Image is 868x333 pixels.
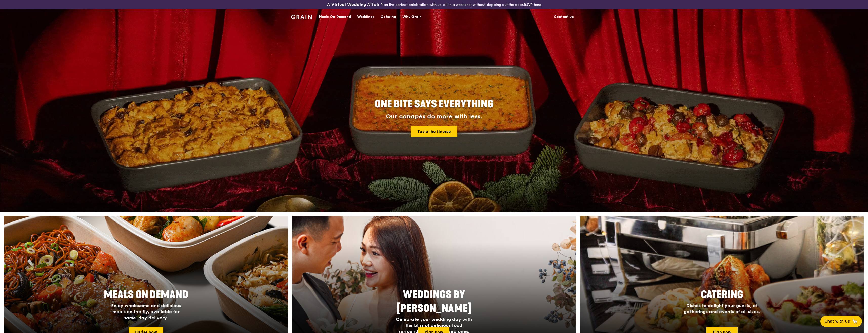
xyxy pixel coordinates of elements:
[820,316,862,327] button: Chat with us🦙
[684,303,760,314] span: Dishes to delight your guests, at gatherings and events of all sizes.
[824,318,850,324] span: Chat with us
[343,113,525,120] div: Our canapés do more with less.
[524,3,541,7] a: RSVP here
[291,15,312,19] img: Grain
[374,98,494,110] span: ONE BITE SAYS EVERYTHING
[551,9,577,25] a: Contact us
[111,303,181,321] span: Enjoy wholesome and delicious meals on the fly, available for same-day delivery.
[104,289,188,301] span: Meals On Demand
[402,9,422,25] div: Why Grain
[397,289,471,314] span: Weddings by [PERSON_NAME]
[291,9,312,24] a: GrainGrain
[411,126,457,137] a: Taste the finesse
[378,9,399,25] a: Catering
[357,9,374,25] div: Weddings
[319,9,351,25] div: Meals On Demand
[381,9,396,25] div: Catering
[327,2,380,7] h3: A Virtual Wedding Affair
[852,318,858,324] span: 🦙
[701,289,743,301] span: Catering
[399,9,425,25] a: Why Grain
[288,2,580,7] div: Plan the perfect celebration with us, all in a weekend, without stepping out the door.
[354,9,378,25] a: Weddings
